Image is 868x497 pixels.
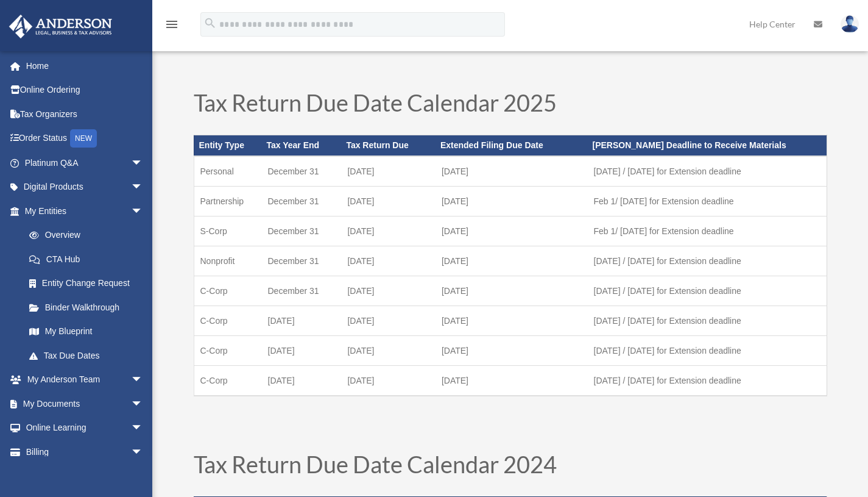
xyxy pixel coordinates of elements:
th: Tax Return Due [341,135,436,156]
a: My Entitiesarrow_drop_down [9,199,161,223]
td: December 31 [262,276,342,306]
td: December 31 [262,156,342,187]
td: [DATE] [436,156,588,187]
td: [DATE] [341,246,436,276]
td: C-Corp [194,365,262,396]
td: [DATE] / [DATE] for Extension deadline [588,156,827,187]
td: [DATE] [436,365,588,396]
img: Anderson Advisors Platinum Portal [5,15,116,38]
span: arrow_drop_down [131,151,155,176]
i: search [203,16,217,30]
td: December 31 [262,186,342,216]
div: NEW [70,129,97,148]
td: S-Corp [194,216,262,246]
a: Platinum Q&Aarrow_drop_down [9,151,161,175]
td: [DATE] [341,365,436,396]
td: December 31 [262,246,342,276]
span: arrow_drop_down [131,392,155,417]
a: Tax Due Dates [17,343,155,368]
span: arrow_drop_down [131,440,155,465]
span: arrow_drop_down [131,175,155,200]
span: arrow_drop_down [131,368,155,393]
h1: Tax Return Due Date Calendar 2025 [194,91,827,120]
a: CTA Hub [17,247,161,271]
a: Binder Walkthrough [17,295,161,320]
td: [DATE] [436,216,588,246]
i: menu [164,17,179,32]
td: C-Corp [194,335,262,365]
a: Home [9,54,161,78]
td: [DATE] / [DATE] for Extension deadline [588,335,827,365]
td: Nonprofit [194,246,262,276]
td: [DATE] [341,335,436,365]
td: [DATE] [341,156,436,187]
td: [DATE] [436,246,588,276]
a: Online Ordering [9,78,161,102]
td: [DATE] [341,186,436,216]
td: C-Corp [194,276,262,306]
a: Entity Change Request [17,271,161,296]
td: [DATE] [436,306,588,335]
th: [PERSON_NAME] Deadline to Receive Materials [588,135,827,156]
td: [DATE] / [DATE] for Extension deadline [588,246,827,276]
a: My Blueprint [17,320,161,344]
a: Overview [17,223,161,248]
h1: Tax Return Due Date Calendar 2024 [194,452,827,482]
td: [DATE] [262,335,342,365]
td: Feb 1/ [DATE] for Extension deadline [588,216,827,246]
a: menu [164,21,179,32]
img: User Pic [841,15,859,33]
td: Personal [194,156,262,187]
td: [DATE] / [DATE] for Extension deadline [588,276,827,306]
td: [DATE] / [DATE] for Extension deadline [588,306,827,335]
th: Extended Filing Due Date [436,135,588,156]
a: My Documentsarrow_drop_down [9,392,161,416]
td: Partnership [194,186,262,216]
td: [DATE] [341,216,436,246]
td: [DATE] [341,276,436,306]
td: December 31 [262,216,342,246]
a: Tax Organizers [9,102,161,126]
a: Billingarrow_drop_down [9,440,161,464]
td: [DATE] [262,306,342,335]
span: arrow_drop_down [131,416,155,441]
td: [DATE] [436,335,588,365]
td: [DATE] / [DATE] for Extension deadline [588,365,827,396]
td: C-Corp [194,306,262,335]
td: Feb 1/ [DATE] for Extension deadline [588,186,827,216]
a: My Anderson Teamarrow_drop_down [9,368,161,392]
td: [DATE] [262,365,342,396]
td: [DATE] [436,186,588,216]
span: arrow_drop_down [131,199,155,224]
th: Tax Year End [262,135,342,156]
a: Online Learningarrow_drop_down [9,416,161,440]
a: Order StatusNEW [9,126,161,151]
th: Entity Type [194,135,262,156]
a: Digital Productsarrow_drop_down [9,175,161,199]
td: [DATE] [436,276,588,306]
td: [DATE] [341,306,436,335]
